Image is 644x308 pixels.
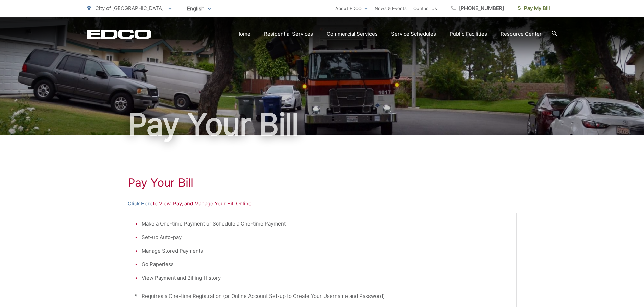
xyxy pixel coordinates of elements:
[236,30,251,38] a: Home
[128,199,153,208] a: Click Here
[413,4,437,13] a: Contact Us
[327,30,378,38] a: Commercial Services
[375,4,407,13] a: News & Events
[142,233,509,241] li: Set-up Auto-pay
[391,30,436,38] a: Service Schedules
[182,3,216,15] span: English
[87,29,151,39] a: EDCD logo. Return to the homepage.
[128,176,517,189] h1: Pay Your Bill
[142,247,509,255] li: Manage Stored Payments
[335,4,368,13] a: About EDCO
[518,4,550,13] span: Pay My Bill
[264,30,313,38] a: Residential Services
[450,30,487,38] a: Public Facilities
[135,292,509,300] p: * Requires a One-time Registration (or Online Account Set-up to Create Your Username and Password)
[95,5,164,11] span: City of [GEOGRAPHIC_DATA]
[501,30,542,38] a: Resource Center
[142,220,509,228] li: Make a One-time Payment or Schedule a One-time Payment
[142,274,509,282] li: View Payment and Billing History
[87,108,557,141] h1: Pay Your Bill
[128,199,517,208] p: to View, Pay, and Manage Your Bill Online
[142,260,509,268] li: Go Paperless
